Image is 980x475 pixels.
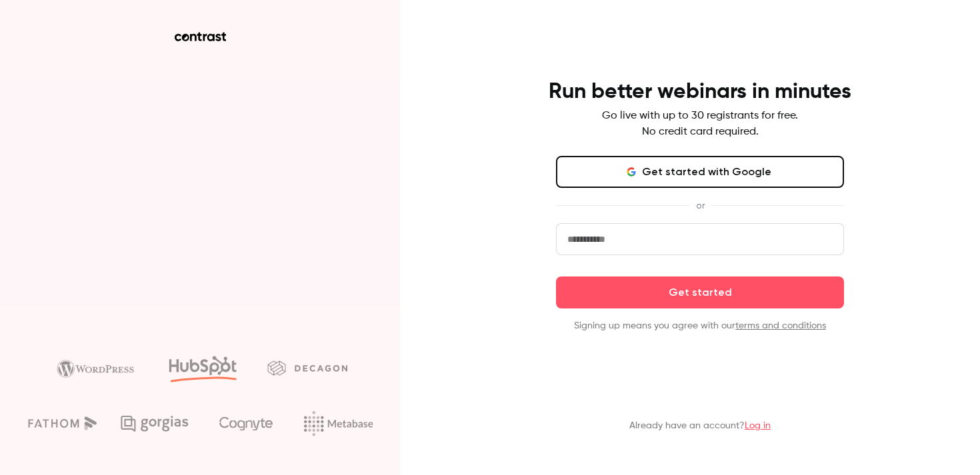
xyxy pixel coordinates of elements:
p: Signing up means you agree with our [556,319,844,332]
button: Get started with Google [556,156,844,188]
img: decagon [267,360,347,375]
button: Get started [556,276,844,308]
a: terms and conditions [735,321,826,330]
p: Go live with up to 30 registrants for free. No credit card required. [602,108,798,140]
span: or [689,199,711,213]
p: Already have an account? [629,419,771,432]
a: Log in [745,421,771,430]
h4: Run better webinars in minutes [549,79,851,105]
